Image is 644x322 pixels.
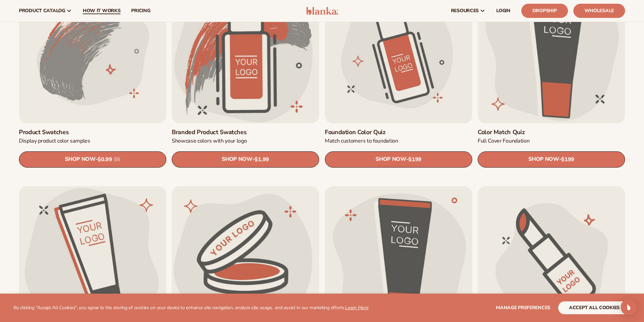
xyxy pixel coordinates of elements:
a: Color Match Quiz [478,129,625,136]
a: Branded product swatches [172,129,319,136]
span: pricing [131,8,150,14]
img: logo [306,7,338,15]
a: Dropship [521,4,568,18]
a: Product Swatches [19,129,166,136]
a: Wholesale [573,4,625,18]
span: resources [451,8,479,14]
p: By clicking "Accept All Cookies", you agree to the storing of cookies on your device to enhance s... [14,305,368,311]
a: SHOP NOW- $199 [478,151,625,167]
span: LOGIN [496,8,510,14]
a: SHOP NOW- $0.99 $5 [19,151,166,167]
button: Manage preferences [496,301,550,314]
a: SHOP NOW- $1.99 [172,151,319,167]
a: Learn More [345,304,368,311]
a: Foundation Color Quiz [325,129,472,136]
span: Manage preferences [496,304,550,311]
button: accept all cookies [558,301,630,314]
div: Open Intercom Messenger [621,299,637,315]
a: SHOP NOW- $199 [325,151,472,167]
span: product catalog [19,8,65,14]
span: How It Works [83,8,121,14]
